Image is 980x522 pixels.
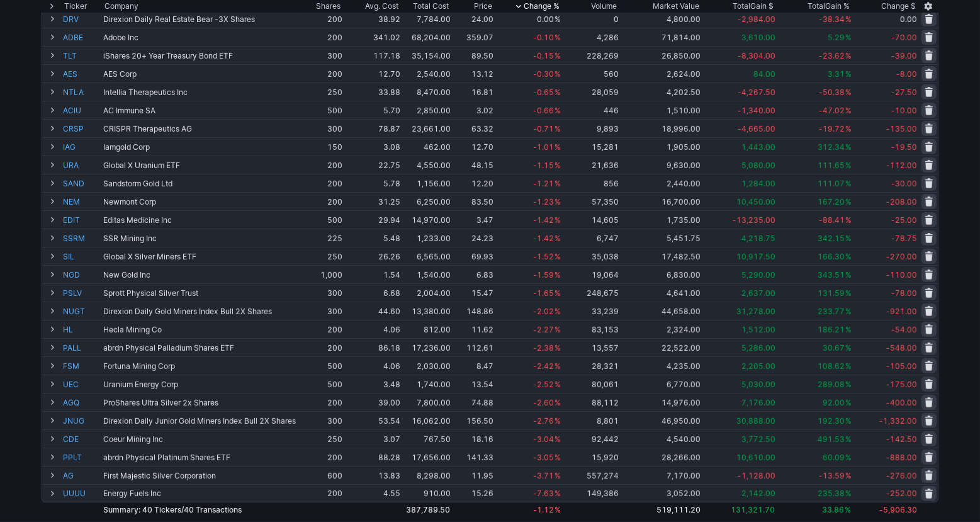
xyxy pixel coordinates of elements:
span: 10,917.50 [736,252,775,261]
span: % [555,325,561,334]
td: 12.70 [452,137,495,156]
td: 4,641.00 [620,283,702,302]
td: 28,059 [562,82,620,101]
div: AES Corp [103,69,297,79]
span: 108.62 [818,361,845,371]
span: -0.65 [533,88,554,97]
span: -23.62 [819,51,845,60]
span: -2.27 [533,325,554,334]
td: 250 [298,247,344,265]
span: -19.72 [819,124,845,133]
div: Hecla Mining Co [103,325,297,334]
span: % [845,270,852,280]
td: 26,850.00 [620,46,702,64]
span: -548.00 [886,343,917,353]
td: 500 [298,101,344,119]
span: 1,443.00 [741,142,775,152]
td: 812.00 [402,320,452,338]
td: 3.08 [344,137,402,156]
div: Intellia Therapeutics Inc [103,88,297,97]
td: 500 [298,356,344,375]
td: 35,154.00 [402,46,452,64]
span: -27.50 [891,88,917,97]
span: % [845,234,852,243]
span: -70.00 [891,33,917,42]
a: SSRM [63,229,101,247]
td: 8,470.00 [402,82,452,101]
div: Fortuna Mining Corp [103,361,297,371]
span: 5,286.00 [741,343,775,353]
td: 9,630.00 [620,156,702,174]
td: 1,740.00 [402,375,452,393]
span: % [845,161,852,170]
span: -110.00 [886,270,917,280]
td: 2,030.00 [402,356,452,375]
td: 8.47 [452,356,495,375]
td: 12.70 [344,64,402,82]
span: -2.02 [533,307,554,316]
div: CRISPR Therapeutics AG [103,124,297,133]
span: 30.67 [823,343,845,353]
td: 200 [298,156,344,174]
td: 200 [298,9,344,28]
span: % [845,307,852,316]
span: % [845,197,852,207]
td: 446 [562,101,620,119]
span: % [845,380,852,389]
td: 228,269 [562,46,620,64]
a: IAG [63,138,101,156]
td: 16.81 [452,82,495,101]
div: Global X Uranium ETF [103,161,297,170]
td: 24.23 [452,229,495,247]
td: 117.18 [344,46,402,64]
span: 0.00 [537,14,554,24]
td: 14,970.00 [402,210,452,229]
div: abrdn Physical Palladium Shares ETF [103,343,297,353]
td: 13,380.00 [402,302,452,320]
span: -4,665.00 [738,124,775,133]
span: -1.23 [533,197,554,207]
td: 83,153 [562,320,620,338]
div: Uranium Energy Corp [103,380,297,389]
span: % [555,361,561,371]
td: 2,624.00 [620,64,702,82]
span: 342.15 [818,234,845,243]
td: 462.00 [402,137,452,156]
td: 6,565.00 [402,247,452,265]
span: -38.34 [819,14,845,24]
span: -13,235.00 [733,215,775,225]
td: 13.12 [452,64,495,82]
td: 83.50 [452,192,495,210]
td: 200 [298,174,344,192]
span: -2.42 [533,361,554,371]
div: Global X Silver Miners ETF [103,252,297,261]
div: Sandstorm Gold Ltd [103,179,297,188]
td: 200 [298,338,344,356]
div: New Gold Inc [103,270,297,280]
span: -1.15 [533,161,554,170]
td: 44.60 [344,302,402,320]
span: % [555,33,561,42]
td: 4,286 [562,28,620,46]
span: % [555,197,561,207]
td: 248,675 [562,283,620,302]
span: 1,284.00 [741,179,775,188]
a: ADBE [63,28,101,46]
td: 1,510.00 [620,101,702,119]
td: 200 [298,64,344,82]
span: 111.65 [818,161,845,170]
td: 3.02 [452,101,495,119]
span: 5,080.00 [741,161,775,170]
div: Sprott Physical Silver Trust [103,288,297,298]
td: 21,636 [562,156,620,174]
a: UEC [63,375,101,393]
span: -208.00 [886,197,917,207]
span: 4,218.75 [741,234,775,243]
a: SIL [63,247,101,265]
span: -1.21 [533,179,554,188]
span: % [555,142,561,152]
td: 6,747 [562,229,620,247]
span: -4,267.50 [738,88,775,97]
a: ACIU [63,101,101,119]
td: 6.68 [344,283,402,302]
